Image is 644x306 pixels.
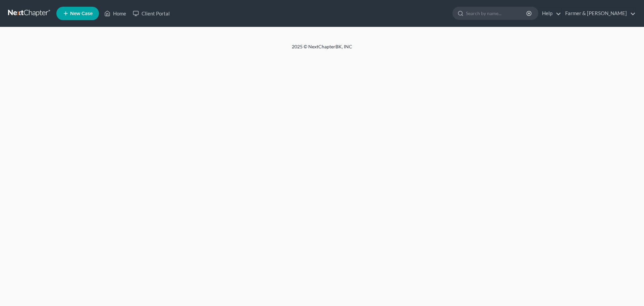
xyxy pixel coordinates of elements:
input: Search by name... [466,7,527,19]
a: Farmer & [PERSON_NAME] [562,7,636,19]
a: Help [539,7,561,19]
a: Home [101,7,129,19]
div: 2025 © NextChapterBK, INC [131,43,513,55]
span: New Case [70,11,93,16]
a: Client Portal [129,7,173,19]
